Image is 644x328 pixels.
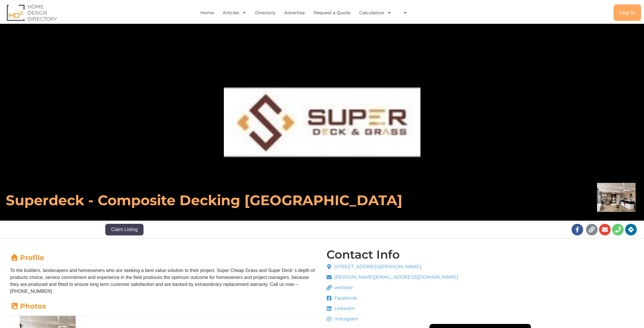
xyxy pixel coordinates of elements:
a: Photos [10,302,46,310]
button: Claim Listing [105,224,144,235]
a: Advertise [284,6,305,19]
a: Articles [223,6,246,19]
a: Log in [614,4,641,21]
span: website [333,284,353,291]
span: Instagram [333,316,358,322]
a: Home [200,6,214,19]
span: [STREET_ADDRESS][PERSON_NAME], [333,263,422,270]
span: Facebook [333,295,357,302]
a: website [326,284,458,291]
h6: Superdeck - Composite Decking [GEOGRAPHIC_DATA] [6,192,448,209]
a: Profile [10,253,44,262]
a: Request a Quote [313,6,351,19]
span: Linkedin [333,305,355,312]
a: [PERSON_NAME][EMAIL_ADDRESS][DOMAIN_NAME] [326,274,458,281]
h4: Contact Info [326,249,400,260]
span: [PERSON_NAME][EMAIL_ADDRESS][DOMAIN_NAME] [333,274,458,281]
a: Facebook [326,295,458,302]
nav: Menu [130,6,482,19]
p: To the builders, landscapers and homeowners who are seeking a best value solution to their projec... [10,267,318,295]
a: Calculators [359,6,391,19]
a: Directory [255,6,275,19]
span: Log in [619,10,635,15]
